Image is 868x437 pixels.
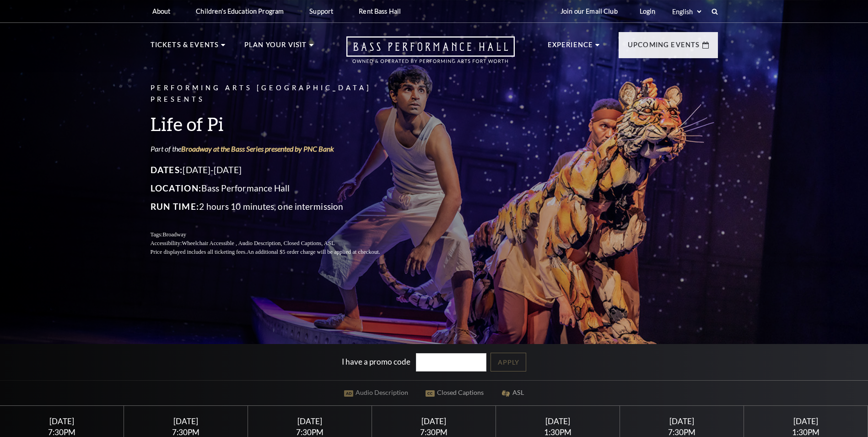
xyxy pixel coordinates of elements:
label: I have a promo code [342,356,410,366]
h3: Life of Pi [151,112,402,136]
div: 1:30PM [507,428,609,436]
div: [DATE] [507,416,609,426]
div: [DATE] [135,416,237,426]
p: Performing Arts [GEOGRAPHIC_DATA] Presents [151,82,402,105]
div: [DATE] [383,416,485,426]
div: [DATE] [755,416,857,426]
p: Experience [548,39,593,56]
p: Children's Education Program [196,7,284,15]
span: Location: [151,183,202,193]
span: Run Time: [151,201,199,212]
span: An additional $5 order charge will be applied at checkout. [247,249,380,255]
div: [DATE] [11,416,113,426]
p: Upcoming Events [628,39,700,56]
div: 7:30PM [383,428,485,436]
p: Accessibility: [151,239,402,248]
span: Wheelchair Accessible , Audio Description, Closed Captions, ASL [182,240,334,246]
p: Price displayed includes all ticketing fees. [151,248,402,257]
span: Dates: [151,164,183,175]
p: 2 hours 10 minutes, one intermission [151,199,402,214]
div: 7:30PM [135,428,237,436]
p: Part of the [151,144,402,154]
p: Bass Performance Hall [151,181,402,196]
p: Tags: [151,230,402,239]
div: [DATE] [631,416,733,426]
p: Plan Your Visit [244,39,307,56]
div: 1:30PM [755,428,857,436]
select: Select: [670,7,703,16]
p: Support [309,7,333,15]
div: 7:30PM [631,428,733,436]
div: [DATE] [259,416,361,426]
div: 7:30PM [259,428,361,436]
p: About [152,7,171,15]
div: 7:30PM [11,428,113,436]
p: Rent Bass Hall [359,7,401,15]
span: Broadway [162,231,186,238]
a: Broadway at the Bass Series presented by PNC Bank [181,144,334,153]
p: Tickets & Events [151,39,219,56]
p: [DATE]-[DATE] [151,163,402,177]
